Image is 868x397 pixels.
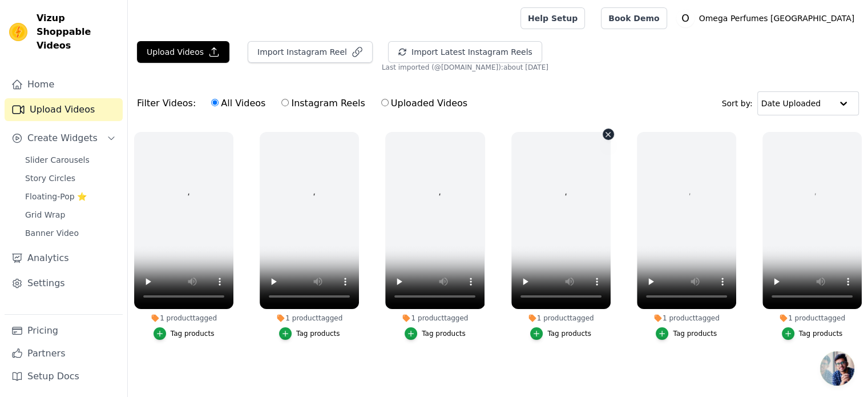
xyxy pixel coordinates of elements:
div: Filter Videos: [137,90,474,117]
a: Home [5,73,123,96]
img: Vizup [9,23,27,41]
a: Analytics [5,247,123,270]
a: Slider Carousels [18,152,123,168]
button: Create Widgets [5,127,123,150]
button: Upload Videos [137,41,229,63]
div: 1 product tagged [385,314,485,323]
button: Tag products [279,327,340,340]
span: Last imported (@ [DOMAIN_NAME] ): about [DATE] [382,63,548,72]
div: Tag products [799,329,843,338]
a: Banner Video [18,225,123,241]
button: Import Instagram Reel [248,41,373,63]
button: Tag products [405,327,466,340]
div: 1 product tagged [260,314,359,323]
button: Tag products [154,327,215,340]
a: Floating-Pop ⭐ [18,189,123,204]
label: Instagram Reels [281,96,365,111]
button: O Omega Perfumes [GEOGRAPHIC_DATA] [676,8,859,29]
div: 1 product tagged [762,314,862,323]
a: Story Circles [18,170,123,186]
span: Story Circles [25,173,75,184]
button: Tag products [782,327,843,340]
a: Upload Videos [5,98,123,121]
a: Setup Docs [5,365,123,388]
span: Vizup Shoppable Videos [37,11,118,53]
div: Tag products [296,329,340,338]
label: Uploaded Videos [381,96,468,111]
span: Create Widgets [27,131,98,145]
span: Banner Video [25,227,79,239]
div: 1 product tagged [637,314,736,323]
a: Settings [5,272,123,295]
div: Tag products [673,329,717,338]
a: Pricing [5,319,123,342]
a: Book Demo [601,7,667,29]
div: 1 product tagged [134,314,233,323]
button: Tag products [530,327,591,340]
span: Grid Wrap [25,209,65,220]
div: Sort by: [722,91,859,115]
input: Instagram Reels [281,99,289,106]
button: Import Latest Instagram Reels [388,41,542,63]
div: 1 product tagged [511,314,611,323]
div: Tag products [422,329,466,338]
button: Video Delete [603,129,614,140]
span: Slider Carousels [25,154,90,166]
div: Open chat [820,351,854,386]
text: O [681,13,689,24]
div: Tag products [171,329,215,338]
p: Omega Perfumes [GEOGRAPHIC_DATA] [695,8,859,29]
label: All Videos [211,96,266,111]
button: Tag products [656,327,717,340]
input: All Videos [211,99,219,106]
a: Help Setup [520,7,585,29]
a: Partners [5,342,123,365]
input: Uploaded Videos [381,99,389,106]
div: Tag products [547,329,591,338]
span: Floating-Pop ⭐ [25,191,87,202]
a: Grid Wrap [18,207,123,223]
